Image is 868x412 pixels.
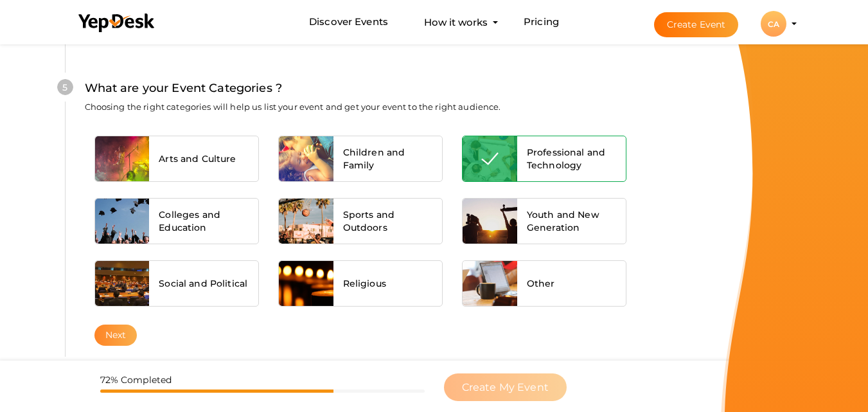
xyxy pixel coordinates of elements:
span: Professional and Technology [527,146,617,172]
span: Create My Event [462,381,549,393]
div: 5 [57,79,73,95]
span: Sports and Outdoors [343,208,433,234]
button: Create Event [654,12,739,37]
button: How it works [420,10,492,34]
span: Children and Family [343,146,433,172]
span: Social and Political [159,277,247,290]
a: Pricing [524,10,559,34]
span: Colleges and Education [159,208,249,234]
label: Choosing the right categories will help us list your event and get your event to the right audience. [85,101,501,113]
div: CA [761,11,786,37]
img: tick-white.svg [481,150,499,166]
a: Discover Events [309,10,388,34]
button: CA [757,10,790,37]
button: Next [94,325,137,346]
span: Religious [343,277,386,290]
span: Arts and Culture [159,152,236,165]
button: Create My Event [444,373,567,401]
label: What are your Event Categories ? [85,79,282,98]
label: 72% Completed [100,373,172,386]
span: Other [527,277,555,290]
profile-pic: CA [761,19,786,29]
span: Youth and New Generation [527,208,617,234]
